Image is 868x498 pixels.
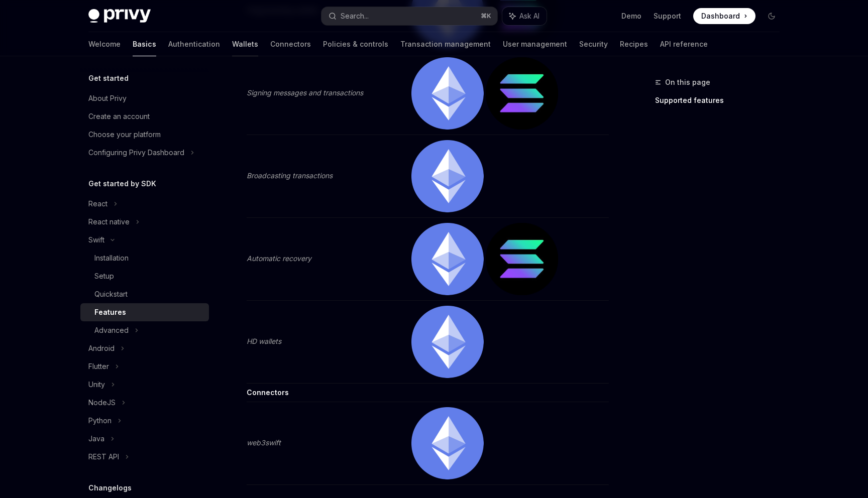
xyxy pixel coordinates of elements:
h5: Get started by SDK [88,178,156,190]
span: Dashboard [701,11,740,21]
div: Android [88,342,115,354]
a: Transaction management [400,32,491,56]
a: Dashboard [693,8,755,24]
a: API reference [660,32,708,56]
button: Toggle dark mode [764,8,780,24]
div: Create an account [88,110,150,122]
a: Wallets [232,32,258,56]
a: Installation [80,249,209,267]
div: Choose your platform [88,129,161,141]
div: React native [88,216,130,228]
div: Features [94,306,126,318]
a: Welcome [88,32,121,56]
img: ethereum.png [411,140,484,212]
div: Advanced [94,324,129,336]
div: Setup [94,270,114,282]
img: solana.png [486,223,558,295]
img: ethereum.png [411,306,484,378]
span: ⌘ K [481,12,491,20]
em: Signing messages and transactions [247,88,363,97]
a: Authentication [168,32,220,56]
img: ethereum.png [411,407,484,479]
a: Choose your platform [80,126,209,144]
a: Recipes [620,32,648,56]
div: Search... [341,10,369,22]
a: Create an account [80,107,209,126]
a: Supported features [655,92,788,108]
a: Setup [80,267,209,285]
a: Security [579,32,608,56]
div: REST API [88,451,119,463]
img: solana.png [486,57,558,130]
em: web3swift [247,438,281,447]
a: Basics [133,32,156,56]
div: Unity [88,379,105,391]
div: Flutter [88,360,109,372]
span: Ask AI [519,11,539,21]
a: About Privy [80,89,209,107]
div: NodeJS [88,397,116,409]
a: Quickstart [80,285,209,303]
a: Demo [621,11,641,21]
div: About Privy [88,92,127,104]
img: ethereum.png [411,57,484,130]
div: Java [88,433,104,445]
em: HD wallets [247,337,281,345]
a: Policies & controls [323,32,388,56]
img: dark logo [88,9,151,23]
a: Connectors [270,32,311,56]
button: Ask AI [502,7,547,25]
a: Features [80,303,209,321]
a: Support [654,11,681,21]
button: Search...⌘K [321,7,497,25]
h5: Changelogs [88,482,132,494]
div: Quickstart [94,288,128,300]
em: Automatic recovery [247,254,311,263]
div: React [88,198,107,210]
div: Configuring Privy Dashboard [88,147,184,159]
div: Installation [94,252,129,264]
a: User management [503,32,567,56]
h5: Get started [88,72,129,84]
div: Python [88,415,112,427]
div: Swift [88,234,104,246]
em: Broadcasting transactions [247,171,333,180]
img: ethereum.png [411,223,484,295]
strong: Connectors [247,388,289,397]
span: On this page [665,76,710,88]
